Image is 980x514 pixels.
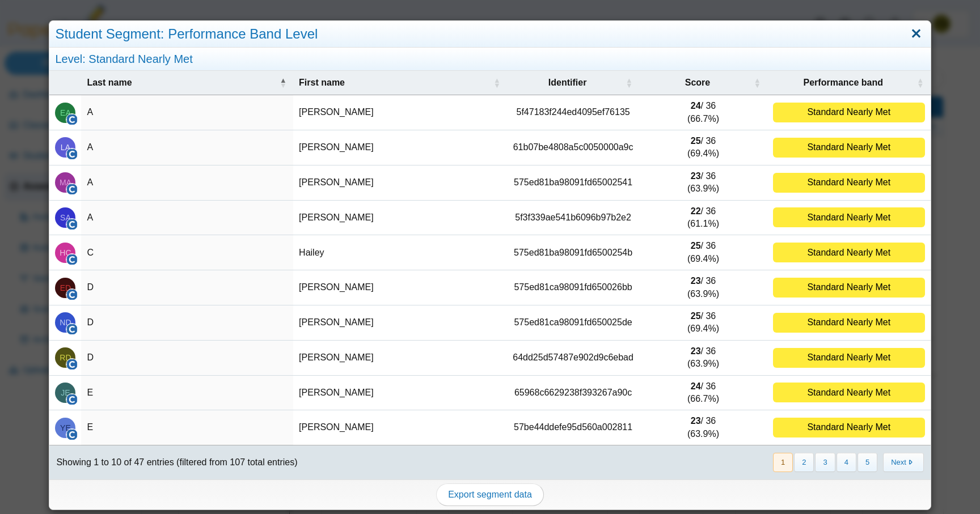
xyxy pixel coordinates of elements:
td: A [81,165,293,201]
span: Performance band : Activate to sort [917,71,924,95]
nav: pagination [772,453,924,471]
span: First name [299,78,345,87]
img: clever-logo.png [66,289,78,300]
span: Julissa E [61,389,70,397]
div: Standard Nearly Met [773,243,925,262]
td: 5f47183f244ed4095ef76135 [507,95,639,130]
span: Racquel D [60,354,71,362]
span: Identifier [548,78,587,87]
td: D [81,270,293,305]
div: Level: Standard Nearly Met [49,48,930,71]
td: [PERSON_NAME] [293,305,507,341]
td: 575ed81ba98091fd65002541 [507,165,639,201]
span: Score [685,78,710,87]
b: 25 [691,136,701,146]
td: [PERSON_NAME] [293,201,507,236]
span: Emily D [60,284,71,292]
td: [PERSON_NAME] [293,376,507,411]
td: / 36 (63.9%) [639,410,767,445]
img: clever-logo.png [66,359,78,370]
td: [PERSON_NAME] [293,270,507,305]
b: 24 [691,381,701,391]
td: 575ed81ca98091fd650026bb [507,270,639,305]
span: Noah D [60,318,71,326]
div: Showing 1 to 10 of 47 entries (filtered from 107 total entries) [49,445,297,479]
td: [PERSON_NAME] [293,165,507,201]
td: [PERSON_NAME] [293,410,507,445]
a: Export segment data [436,483,544,506]
td: / 36 (61.1%) [639,201,767,236]
td: / 36 (66.7%) [639,95,767,130]
div: Standard Nearly Met [773,207,925,227]
td: 64dd25d57487e902d9c6ebad [507,341,639,376]
div: Student Segment: Performance Band Level [49,21,930,48]
b: 24 [691,101,701,111]
img: clever-logo.png [66,184,78,195]
td: [PERSON_NAME] [293,95,507,130]
td: 57be44ddefe95d560a002811 [507,410,639,445]
td: 61b07be4808a5c0050000a9c [507,130,639,165]
img: clever-logo.png [66,114,78,125]
button: Next [883,453,923,471]
span: Marvin A [60,179,71,186]
div: Standard Nearly Met [773,138,925,158]
b: 23 [691,276,701,286]
div: Standard Nearly Met [773,313,925,333]
td: A [81,201,293,236]
button: 5 [857,453,877,471]
b: 22 [691,206,701,216]
td: / 36 (69.4%) [639,305,767,341]
td: 65968c6629238f393267a90c [507,376,639,411]
img: clever-logo.png [66,429,78,440]
td: C [81,235,293,270]
td: D [81,341,293,376]
b: 23 [691,416,701,426]
img: clever-logo.png [66,219,78,230]
div: Standard Nearly Met [773,173,925,193]
img: clever-logo.png [66,254,78,265]
span: Luis A [61,143,70,151]
b: 25 [691,311,701,321]
td: [PERSON_NAME] [293,341,507,376]
b: 25 [691,241,701,250]
span: Saul A [60,214,71,222]
td: / 36 (63.9%) [639,270,767,305]
span: Score : Activate to sort [754,71,761,95]
td: / 36 (69.4%) [639,235,767,270]
span: First name : Activate to sort [493,71,500,95]
td: / 36 (63.9%) [639,165,767,201]
img: clever-logo.png [66,148,78,160]
td: / 36 (69.4%) [639,130,767,165]
td: Hailey [293,235,507,270]
img: clever-logo.png [66,324,78,335]
div: Standard Nearly Met [773,418,925,437]
td: 5f3f339ae541b6096b97b2e2 [507,201,639,236]
span: Last name : Activate to invert sorting [280,71,286,95]
b: 23 [691,171,701,181]
span: Identifier : Activate to sort [626,71,632,95]
button: 4 [837,453,856,471]
span: Hailey C [60,249,71,257]
td: E [81,376,293,411]
span: Edgar A [60,109,71,117]
span: Performance band [804,78,883,87]
td: 575ed81ba98091fd6500254b [507,235,639,270]
button: 2 [794,453,814,471]
td: / 36 (63.9%) [639,341,767,376]
span: Export segment data [448,490,532,499]
td: E [81,410,293,445]
img: clever-logo.png [66,394,78,405]
div: Standard Nearly Met [773,103,925,122]
td: [PERSON_NAME] [293,130,507,165]
button: 3 [815,453,835,471]
b: 23 [691,346,701,356]
a: Close [907,24,925,44]
td: D [81,305,293,341]
button: 1 [773,453,793,471]
div: Standard Nearly Met [773,278,925,298]
td: A [81,130,293,165]
div: Standard Nearly Met [773,348,925,368]
td: / 36 (66.7%) [639,376,767,411]
span: Yazmin E [60,424,71,432]
span: Last name [87,78,132,87]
